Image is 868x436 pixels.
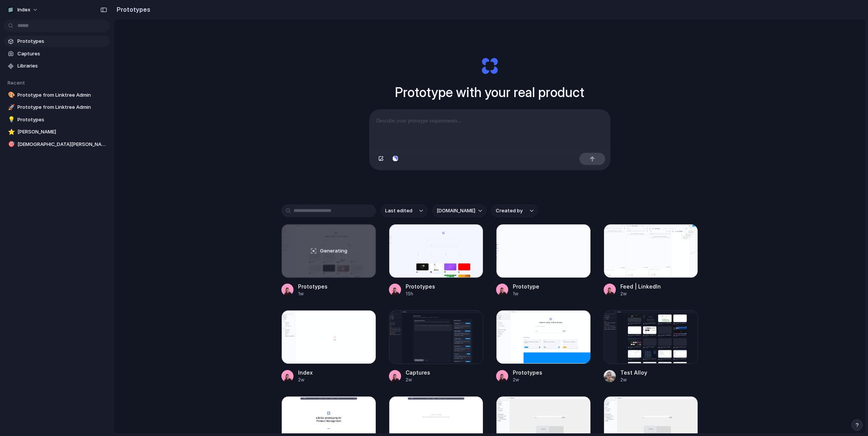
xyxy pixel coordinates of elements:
button: Created by [491,204,538,217]
div: Feed | LinkedIn [620,282,661,290]
span: [DOMAIN_NAME] [437,207,475,215]
button: 🎯 [7,141,14,148]
div: 💡 [8,115,13,124]
a: 🚀Prototype from Linktree Admin [4,102,110,113]
button: 💡 [7,116,14,124]
div: 1w [513,290,539,297]
div: Prototype [513,282,539,290]
div: 2w [406,376,430,383]
div: Index [298,369,313,376]
button: ⭐ [7,128,14,136]
a: CapturesCaptures2w [389,310,484,383]
a: Test AlloyTest Alloy2w [604,310,698,383]
a: PrototypePrototype1w [496,224,591,297]
span: [DEMOGRAPHIC_DATA][PERSON_NAME] [17,141,107,148]
div: 🎨 [8,91,13,99]
span: Prototype from Linktree Admin [17,91,107,99]
button: 🚀 [7,104,14,111]
div: 🚀 [8,103,13,112]
span: Captures [17,50,107,58]
span: Last edited [385,207,412,215]
a: Libraries [4,60,110,72]
span: Created by [496,207,523,215]
span: [PERSON_NAME] [17,128,107,136]
span: Index [17,6,30,14]
div: Prototypes [298,282,328,290]
div: ⭐ [8,128,13,136]
div: 2w [513,376,542,383]
div: 🎯 [8,140,13,149]
a: Prototypes [4,36,110,47]
button: Last edited [381,204,428,217]
a: PrototypesGeneratingPrototypes1w [281,224,376,297]
div: Test Alloy [620,369,647,376]
a: Captures [4,48,110,60]
button: [DOMAIN_NAME] [432,204,487,217]
a: ⭐[PERSON_NAME] [4,126,110,138]
div: 2w [620,376,647,383]
span: Recent [8,80,25,86]
a: 🎯[DEMOGRAPHIC_DATA][PERSON_NAME] [4,139,110,150]
span: Prototypes [17,38,107,45]
h2: Prototypes [114,5,150,14]
span: Libraries [17,62,107,70]
h1: Prototype with your real product [395,82,584,102]
button: 🎨 [7,91,14,99]
div: Captures [406,369,430,376]
div: Prototypes [513,369,542,376]
a: PrototypesPrototypes15h [389,224,484,297]
span: Prototypes [17,116,107,124]
div: 2w [298,376,313,383]
div: 1w [298,290,328,297]
div: Prototypes [406,282,435,290]
div: 2w [620,290,661,297]
a: IndexIndex2w [281,310,376,383]
a: PrototypesPrototypes2w [496,310,591,383]
div: 15h [406,290,435,297]
button: Index [4,4,42,16]
span: Generating [320,247,347,255]
a: Feed | LinkedInFeed | LinkedIn2w [604,224,698,297]
span: Prototype from Linktree Admin [17,104,107,111]
a: 💡Prototypes [4,114,110,125]
a: 🎨Prototype from Linktree Admin [4,89,110,101]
